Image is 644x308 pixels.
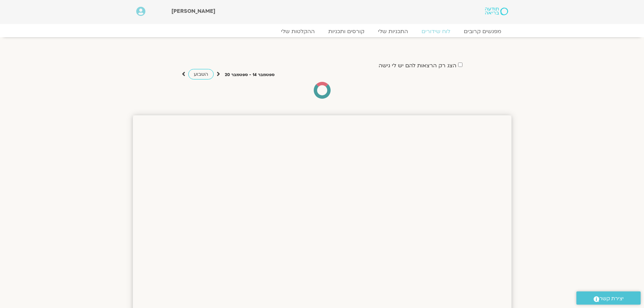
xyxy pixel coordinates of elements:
a: קורסים ותכניות [321,28,371,35]
span: יצירת קשר [599,294,624,303]
p: ספטמבר 14 - ספטמבר 20 [225,71,275,78]
a: מפגשים קרובים [457,28,508,35]
label: הצג רק הרצאות להם יש לי גישה [379,63,456,69]
span: השבוע [194,71,208,77]
nav: Menu [136,28,508,35]
a: ההקלטות שלי [274,28,321,35]
a: התכניות שלי [371,28,415,35]
a: השבוע [188,69,214,79]
span: [PERSON_NAME] [171,7,215,15]
a: יצירת קשר [576,291,641,305]
a: לוח שידורים [415,28,457,35]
